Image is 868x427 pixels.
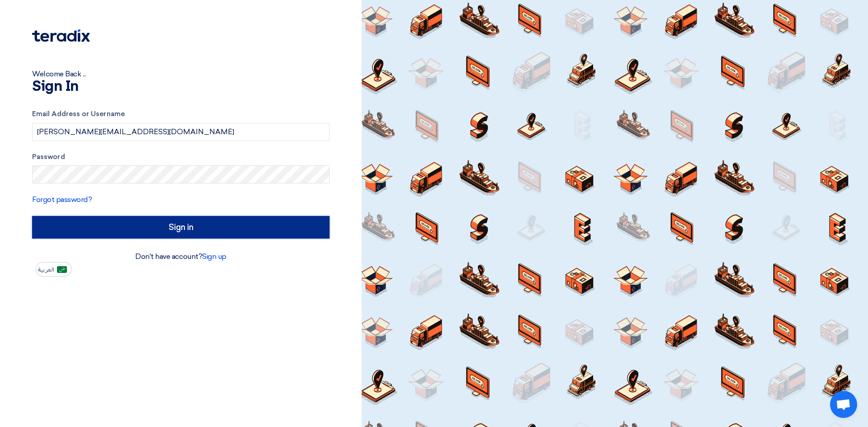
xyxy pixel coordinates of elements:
[57,266,67,273] img: ar-AR.png
[32,251,330,262] div: Don't have account?
[32,69,330,80] div: Welcome Back ...
[32,152,330,162] label: Password
[32,195,92,204] a: Forgot password?
[36,262,72,277] button: العربية
[32,80,330,94] h1: Sign In
[32,29,90,42] img: Teradix logo
[830,391,857,418] div: Open chat
[32,216,330,239] input: Sign in
[32,109,330,119] label: Email Address or Username
[38,267,54,273] span: العربية
[202,252,226,261] a: Sign up
[32,123,330,141] input: Enter your business email or username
